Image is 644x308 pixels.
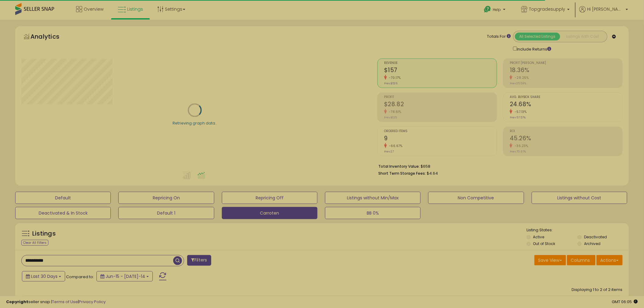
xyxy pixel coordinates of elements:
[510,150,526,153] small: Prev: 70.97%
[222,207,317,219] button: Carroten
[387,75,401,80] small: -70.17%
[325,207,421,219] button: BB 0%
[384,150,394,153] small: Prev: 27
[31,273,58,279] span: Last 30 Days
[597,255,623,265] button: Actions
[222,192,317,204] button: Repricing Off
[515,33,560,40] button: All Selected Listings
[533,234,544,240] label: Active
[584,241,600,246] label: Archived
[173,121,217,126] div: Retrieving graph data..
[510,101,622,109] h2: 24.68%
[384,67,497,75] h2: $157
[510,135,622,143] h2: 45.26%
[127,6,143,12] span: Listings
[510,61,622,65] span: Profit [PERSON_NAME]
[584,234,607,240] label: Deactivated
[510,116,526,119] small: Prev: 57.57%
[325,192,421,204] button: Listings without Min/Max
[510,130,622,133] span: ROI
[527,227,629,233] p: Listing States:
[572,287,623,293] div: Displaying 1 to 2 of 2 items
[567,255,596,265] button: Columns
[579,6,628,20] a: Hi [PERSON_NAME]
[378,164,420,169] b: Total Inventory Value:
[513,144,528,148] small: -36.23%
[21,240,48,246] div: Clear All Filters
[571,257,590,263] span: Columns
[30,32,71,42] h5: Analytics
[106,273,145,279] span: Jun-15 - [DATE]-14
[513,110,527,114] small: -57.13%
[187,255,211,266] button: Filters
[6,299,28,305] strong: Copyright
[32,229,56,238] h5: Listings
[560,33,605,40] button: Listings With Cost
[513,75,529,80] small: -28.25%
[532,192,627,204] button: Listings without Cost
[384,61,497,65] span: Revenue
[66,274,94,280] span: Compared to:
[15,207,111,219] button: Deactivated & In Stock
[22,271,65,282] button: Last 30 Days
[484,5,492,13] i: Get Help
[587,6,624,12] span: Hi [PERSON_NAME]
[384,135,497,143] h2: 9
[479,1,512,20] a: Help
[15,192,111,204] button: Default
[96,271,153,282] button: Jun-15 - [DATE]-14
[378,171,426,176] b: Short Term Storage Fees:
[510,96,622,99] span: Avg. Buybox Share
[533,241,555,246] label: Out of Stock
[387,144,403,148] small: -66.67%
[384,82,397,85] small: Prev: $526
[529,6,565,12] span: Topgradesupply
[384,116,397,119] small: Prev: $135
[84,6,103,12] span: Overview
[487,34,511,40] div: Totals For
[534,255,566,265] button: Save View
[428,192,524,204] button: Non Competitive
[118,192,214,204] button: Repricing On
[118,207,214,219] button: Default 1
[510,82,526,85] small: Prev: 25.59%
[387,110,401,114] small: -78.61%
[493,7,501,12] span: Help
[52,299,78,305] a: Terms of Use
[378,162,618,170] li: $658
[384,96,497,99] span: Profit
[510,67,622,75] h2: 18.36%
[79,299,106,305] a: Privacy Policy
[6,299,106,305] div: seller snap | |
[612,299,638,305] span: 2025-08-14 06:05 GMT
[384,130,497,133] span: Ordered Items
[427,170,438,176] span: $4.64
[509,45,559,52] div: Include Returns
[384,101,497,109] h2: $28.82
